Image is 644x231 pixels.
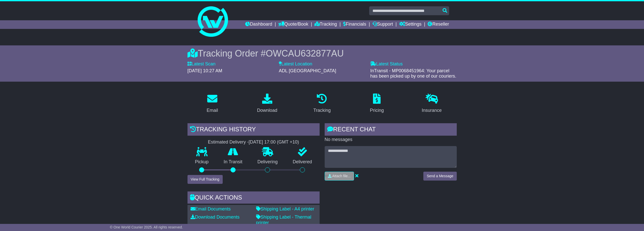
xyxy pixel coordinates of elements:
[370,61,403,67] label: Latest Status
[325,137,457,143] p: No messages
[399,20,422,29] a: Settings
[422,107,442,114] div: Insurance
[372,20,393,29] a: Support
[188,191,320,205] div: Quick Actions
[325,123,457,137] div: RECENT CHAT
[216,159,250,165] p: In Transit
[188,68,222,73] span: [DATE] 10:27 AM
[367,92,387,116] a: Pricing
[256,215,311,225] a: Shipping Label - Thermal printer
[285,159,320,165] p: Delivered
[279,61,312,67] label: Latest Location
[313,107,330,114] div: Tracking
[423,172,456,181] button: Send a Message
[279,68,336,73] span: ADL [GEOGRAPHIC_DATA]
[188,48,457,59] div: Tracking Order #
[188,159,216,165] p: Pickup
[266,48,344,59] span: OWCAU632877AU
[257,107,277,114] div: Download
[245,20,272,29] a: Dashboard
[315,20,337,29] a: Tracking
[203,92,221,116] a: Email
[188,61,216,67] label: Latest Scan
[370,68,456,79] span: InTransit - MP0068451964: Your parcel has been picked up by one of our couriers.
[188,175,223,184] button: View Full Tracking
[110,225,183,229] span: © One World Courier 2025. All rights reserved.
[419,92,445,116] a: Insurance
[249,139,299,145] div: [DATE] 17:00 (GMT +10)
[188,123,320,137] div: Tracking history
[191,215,240,220] a: Download Documents
[254,92,281,116] a: Download
[278,20,308,29] a: Quote/Book
[256,206,314,211] a: Shipping Label - A4 printer
[206,107,218,114] div: Email
[188,139,320,145] div: Estimated Delivery -
[250,159,285,165] p: Delivering
[191,206,231,211] a: Email Documents
[343,20,366,29] a: Financials
[428,20,449,29] a: Reseller
[370,107,384,114] div: Pricing
[310,92,334,116] a: Tracking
